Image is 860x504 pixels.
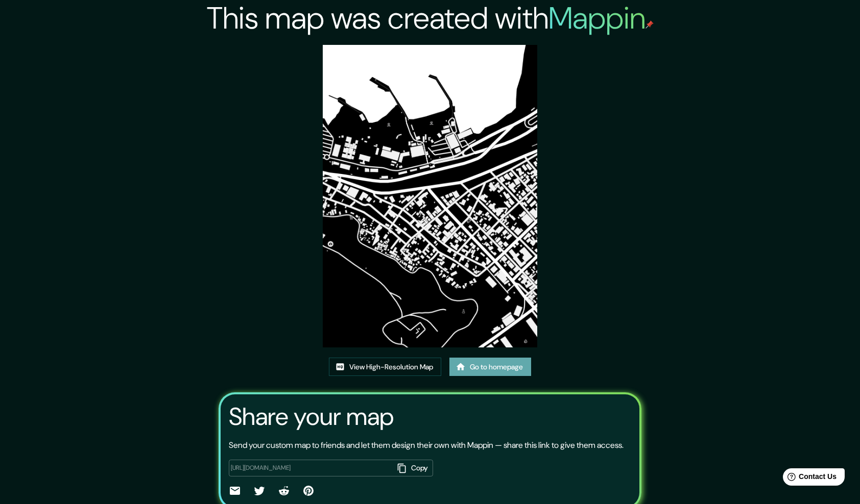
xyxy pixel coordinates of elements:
[323,45,537,347] img: created-map
[646,20,654,29] img: mappin-pin
[393,460,433,476] button: Copy
[769,464,849,493] iframe: Help widget launcher
[449,358,531,376] a: Go to homepage
[229,402,394,431] h3: Share your map
[329,358,441,376] a: View High-Resolution Map
[229,439,624,451] p: Send your custom map to friends and let them design their own with Mappin — share this link to gi...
